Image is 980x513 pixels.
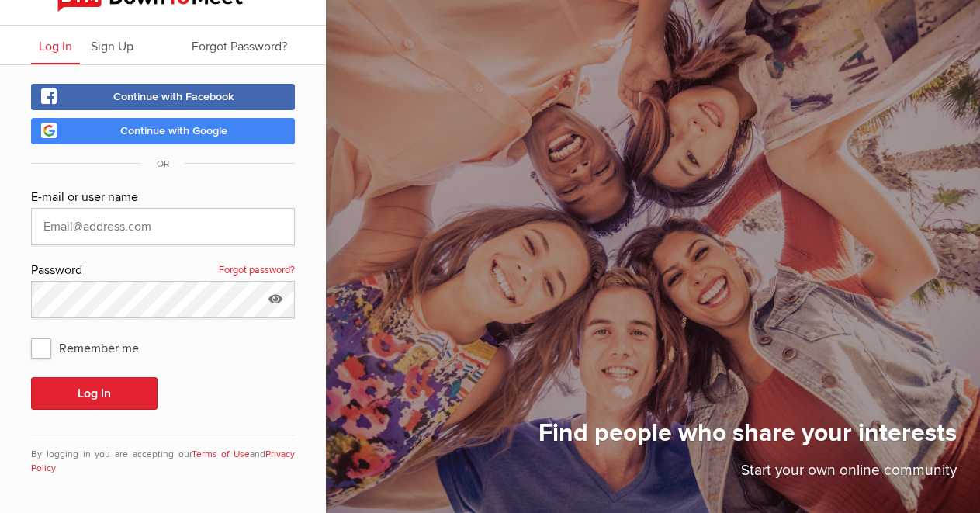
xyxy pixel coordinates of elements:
[141,158,185,170] span: OR
[31,26,80,64] a: Log In
[39,39,72,54] span: Log In
[184,26,295,64] a: Forgot Password?
[31,188,295,208] div: E-mail or user name
[31,208,295,245] input: Email@address.com
[120,124,227,137] span: Continue with Google
[31,261,295,281] div: Password
[219,261,295,281] a: Forgot password?
[91,39,133,54] span: Sign Up
[538,418,957,459] h1: Find people who share your interests
[31,334,154,362] span: Remember me
[31,435,295,476] div: By logging in you are accepting our and
[192,449,251,460] a: Terms of Use
[31,377,158,410] button: Log In
[31,84,295,110] a: Continue with Facebook
[113,90,234,103] span: Continue with Facebook
[538,459,957,490] p: Start your own online community
[83,26,141,64] a: Sign Up
[192,39,287,54] span: Forgot Password?
[31,118,295,144] a: Continue with Google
